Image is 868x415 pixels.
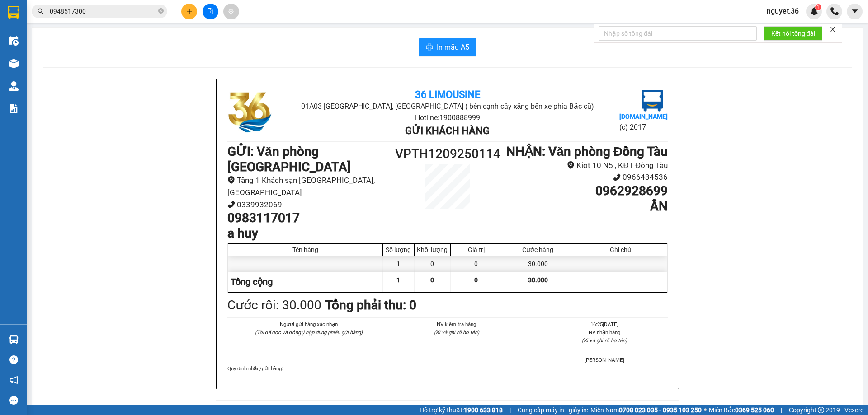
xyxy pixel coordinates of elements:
[227,226,392,241] h1: a huy
[502,256,574,272] div: 30.000
[227,174,392,198] li: Tầng 1 Khách sạn [GEOGRAPHIC_DATA], [GEOGRAPHIC_DATA]
[771,28,815,38] span: Kết nối tổng đài
[227,176,235,184] span: environment
[227,199,392,211] li: 0339932069
[437,42,469,53] span: In mẫu A5
[735,406,774,414] strong: 0369 525 060
[227,201,235,208] span: phone
[228,8,234,14] span: aim
[301,101,594,112] li: 01A03 [GEOGRAPHIC_DATA], [GEOGRAPHIC_DATA] ( bên cạnh cây xăng bến xe phía Bắc cũ)
[815,4,821,10] sup: 1
[420,405,503,415] span: Hỗ trợ kỹ thuật:
[503,159,668,172] li: Kiot 10 N5 , KĐT Đồng Tàu
[385,246,412,253] div: Số lượng
[818,407,824,413] span: copyright
[383,256,415,272] div: 1
[9,59,19,68] img: warehouse-icon
[542,320,668,328] li: 16:25[DATE]
[426,43,433,52] span: printer
[759,5,806,17] span: nguyet.36
[9,36,19,46] img: warehouse-icon
[9,335,19,344] img: warehouse-icon
[227,144,351,174] b: GỬI : Văn phòng [GEOGRAPHIC_DATA]
[613,173,621,181] span: phone
[567,161,575,169] span: environment
[781,405,782,415] span: |
[518,405,588,415] span: Cung cấp máy in - giấy in:
[405,125,490,136] b: Gửi khách hàng
[464,406,503,414] strong: 1900 633 818
[38,8,44,14] span: search
[392,144,503,164] h1: VPTH1209250114
[50,6,156,16] input: Tìm tên, số ĐT hoặc mã đơn
[245,320,372,328] li: Người gửi hàng xác nhận
[599,26,757,41] input: Nhập số tổng đài
[223,4,239,19] button: aim
[619,406,702,414] strong: 0708 023 035 - 0935 103 250
[506,144,668,159] b: NHẬN : Văn phòng Đồng Tàu
[830,26,836,33] span: close
[542,328,668,336] li: NV nhận hàng
[9,376,18,384] span: notification
[203,4,218,19] button: file-add
[847,4,863,19] button: caret-down
[158,7,164,16] span: close-circle
[255,329,363,336] i: (Tôi đã đọc và đồng ý nộp dung phiếu gửi hàng)
[325,298,416,312] b: Tổng phải thu: 0
[810,7,818,15] img: icon-new-feature
[709,405,774,415] span: Miền Bắc
[415,256,451,272] div: 0
[590,405,702,415] span: Miền Nam
[851,7,859,15] span: caret-down
[419,38,476,56] button: printerIn mẫu A5
[9,396,18,405] span: message
[503,171,668,183] li: 0966434536
[582,337,627,344] i: (Kí và ghi rõ họ tên)
[704,408,707,412] span: ⚪️
[764,26,822,41] button: Kết nối tổng đài
[181,4,197,19] button: plus
[503,183,668,199] h1: 0962928699
[231,246,380,253] div: Tên hàng
[8,6,19,19] img: logo-vxr
[301,112,594,123] li: Hotline: 1900888999
[417,246,448,253] div: Khối lượng
[509,405,511,415] span: |
[227,90,273,135] img: logo.jpg
[453,246,500,253] div: Giá trị
[158,8,164,14] span: close-circle
[503,199,668,214] h1: ÂN
[9,104,19,113] img: solution-icon
[186,8,193,14] span: plus
[619,121,668,133] li: (c) 2017
[207,8,213,14] span: file-add
[642,90,663,112] img: logo.jpg
[227,364,668,373] div: Quy định nhận/gửi hàng :
[430,276,434,284] span: 0
[830,7,839,15] img: phone-icon
[415,89,480,100] b: 36 Limousine
[396,276,400,284] span: 1
[227,295,321,315] div: Cước rồi : 30.000
[474,276,478,284] span: 0
[816,4,820,10] span: 1
[542,356,668,364] li: [PERSON_NAME]
[576,246,665,253] div: Ghi chú
[451,256,502,272] div: 0
[9,81,19,91] img: warehouse-icon
[619,113,668,120] b: [DOMAIN_NAME]
[227,210,392,226] h1: 0983117017
[505,246,571,253] div: Cước hàng
[9,355,18,364] span: question-circle
[393,320,519,328] li: NV kiểm tra hàng
[231,276,273,287] span: Tổng cộng
[528,276,548,284] span: 30.000
[434,329,479,336] i: (Kí và ghi rõ họ tên)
